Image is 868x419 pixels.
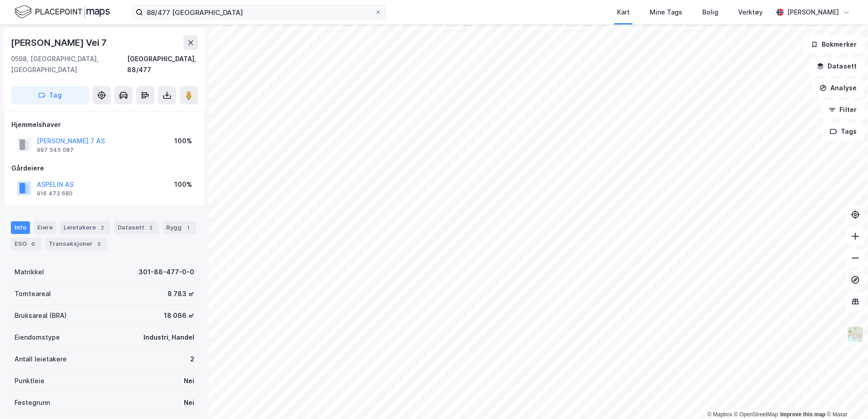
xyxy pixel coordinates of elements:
[15,354,67,365] div: Antall leietakere
[15,267,44,278] div: Matrikkel
[164,310,194,321] div: 18 066 ㎡
[11,35,108,50] div: [PERSON_NAME] Vei 7
[11,119,197,130] div: Hjemmelshaver
[37,190,73,197] div: 916 473 680
[702,7,718,18] div: Bolig
[617,7,630,18] div: Kart
[650,7,682,18] div: Mine Tags
[29,239,38,248] div: 6
[707,411,732,418] a: Mapbox
[190,354,194,365] div: 2
[11,221,30,234] div: Info
[184,375,194,386] div: Nei
[15,332,60,343] div: Eiendomstype
[143,332,194,343] div: Industri, Handel
[184,397,194,408] div: Nei
[127,54,198,75] div: [GEOGRAPHIC_DATA], 88/477
[11,54,127,75] div: 0598, [GEOGRAPHIC_DATA], [GEOGRAPHIC_DATA]
[823,375,868,419] iframe: Chat Widget
[138,267,194,278] div: 301-88-477-0-0
[15,310,67,321] div: Bruksareal (BRA)
[15,375,44,386] div: Punktleie
[787,7,839,18] div: [PERSON_NAME]
[168,288,194,299] div: 8 783 ㎡
[45,238,107,250] div: Transaksjoner
[734,411,778,418] a: OpenStreetMap
[98,223,107,232] div: 2
[15,288,51,299] div: Tomteareal
[15,4,110,20] img: logo.f888ab2527a4732fd821a326f86c7f29.svg
[174,136,192,146] div: 100%
[821,101,864,119] button: Filter
[37,146,74,154] div: 997 545 087
[60,221,110,234] div: Leietakere
[34,221,56,234] div: Eiere
[11,238,41,250] div: ESG
[803,35,864,54] button: Bokmerker
[143,5,375,19] input: Søk på adresse, matrikkel, gårdeiere, leietakere eller personer
[94,239,104,248] div: 5
[114,221,159,234] div: Datasett
[780,411,825,418] a: Improve this map
[174,179,192,190] div: 100%
[809,57,864,75] button: Datasett
[146,223,155,232] div: 2
[812,79,864,97] button: Analyse
[847,326,864,343] img: Z
[163,221,196,234] div: Bygg
[822,122,864,141] button: Tags
[15,397,50,408] div: Festegrunn
[738,7,763,18] div: Verktøy
[183,223,192,232] div: 1
[11,163,197,174] div: Gårdeiere
[11,86,89,104] button: Tag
